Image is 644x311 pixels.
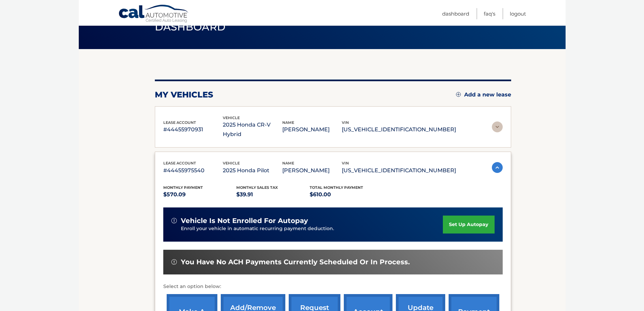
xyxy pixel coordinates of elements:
span: Monthly Payment [163,185,203,190]
span: You have no ACH payments currently scheduled or in process. [181,258,410,266]
img: accordion-rest.svg [492,121,503,132]
span: Total Monthly Payment [310,185,363,190]
span: name [282,161,294,165]
p: Enroll your vehicle in automatic recurring payment deduction. [181,225,443,232]
p: 2025 Honda Pilot [223,166,282,175]
p: #44455975540 [163,166,223,175]
a: set up autopay [443,216,494,234]
p: [PERSON_NAME] [282,166,342,175]
span: vehicle [223,115,240,120]
span: lease account [163,120,196,125]
span: vehicle is not enrolled for autopay [181,217,308,225]
p: [PERSON_NAME] [282,125,342,134]
span: vin [342,161,349,165]
a: FAQ's [484,8,495,19]
a: Add a new lease [456,91,511,98]
p: $39.91 [236,190,310,199]
img: accordion-active.svg [492,162,503,173]
span: Monthly sales Tax [236,185,278,190]
span: lease account [163,161,196,165]
a: Cal Automotive [118,4,189,24]
p: [US_VEHICLE_IDENTIFICATION_NUMBER] [342,166,456,175]
p: Select an option below: [163,283,503,291]
img: alert-white.svg [171,259,177,265]
img: alert-white.svg [171,218,177,223]
p: #44455970931 [163,125,223,134]
p: $570.09 [163,190,237,199]
img: add.svg [456,92,461,97]
p: [US_VEHICLE_IDENTIFICATION_NUMBER] [342,125,456,134]
a: Dashboard [442,8,469,19]
p: 2025 Honda CR-V Hybrid [223,120,282,139]
span: vehicle [223,161,240,165]
p: $610.00 [310,190,383,199]
span: Dashboard [155,21,226,33]
span: vin [342,120,349,125]
span: name [282,120,294,125]
h2: my vehicles [155,90,213,100]
a: Logout [510,8,526,19]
